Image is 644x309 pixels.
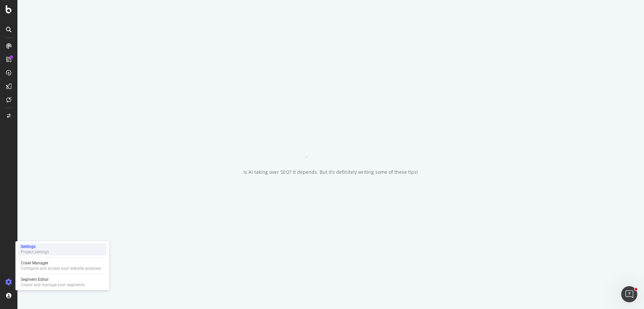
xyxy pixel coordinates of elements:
[621,286,637,302] iframe: Intercom live chat
[21,244,49,249] div: Settings
[18,260,107,272] a: Crawl ManagerConfigure and access your website analyses
[307,134,355,158] div: animation
[21,282,85,288] div: Create and manage your segments
[18,276,107,288] a: Segment EditorCreate and manage your segments
[18,243,107,255] a: SettingsProject settings
[21,249,49,255] div: Project settings
[244,169,418,175] div: Is AI taking over SEO? It depends. But it’s definitely writing some of these tips!
[21,277,85,282] div: Segment Editor
[21,266,101,271] div: Configure and access your website analyses
[21,260,101,266] div: Crawl Manager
